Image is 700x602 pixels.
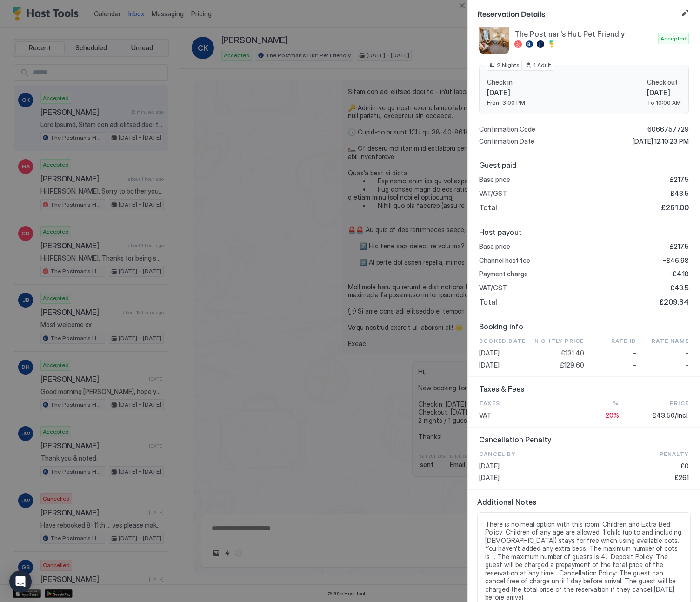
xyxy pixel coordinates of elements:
[487,88,525,97] span: [DATE]
[479,242,510,251] span: Base price
[633,137,689,146] span: [DATE] 12:10:23 PM
[647,88,681,97] span: [DATE]
[477,7,678,19] span: Reservation Details
[660,34,687,43] span: Accepted
[611,337,636,345] span: Rate ID
[680,7,691,19] button: Edit reservation
[670,242,689,251] span: £217.5
[647,99,681,106] span: To 10:00 AM
[479,337,532,345] span: Booked Date
[479,203,497,212] span: Total
[479,349,532,357] span: [DATE]
[487,78,525,87] span: Check in
[479,227,689,237] span: Host payout
[479,322,689,331] span: Booking info
[633,349,636,357] span: -
[669,270,689,278] span: -£4.18
[479,435,689,444] span: Cancellation Penalty
[670,189,689,198] span: £43.5
[479,175,510,184] span: Base price
[479,284,507,292] span: VAT/GST
[652,411,689,420] span: £43.50/Incl.
[680,462,689,470] span: £0
[479,450,584,458] span: CANCEL BY
[659,297,689,307] span: £209.84
[514,29,654,39] span: The Postman's Hut: Pet Friendly
[477,497,691,507] span: Additional Notes
[686,349,689,357] span: -
[560,361,584,369] span: £129.60
[479,256,530,265] span: Channel host fee
[561,349,584,357] span: £131.40
[670,175,689,184] span: £217.5
[497,61,520,69] span: 2 Nights
[633,361,636,369] span: -
[479,474,584,482] span: [DATE]
[674,474,689,482] span: £261
[661,203,689,212] span: £261.00
[487,99,525,106] span: From 3:00 PM
[613,399,619,408] span: %
[479,161,689,170] span: Guest paid
[686,361,689,369] span: -
[670,284,689,292] span: £43.5
[479,125,535,134] span: Confirmation Code
[670,399,689,408] span: Price
[479,399,549,408] span: Taxes
[479,270,528,278] span: Payment charge
[663,256,689,265] span: -£46.98
[534,337,584,345] span: Nightly Price
[479,189,507,198] span: VAT/GST
[606,411,619,420] span: 20%
[479,384,689,394] span: Taxes & Fees
[9,570,32,593] div: Open Intercom Messenger
[652,337,689,345] span: Rate Name
[479,361,532,369] span: [DATE]
[479,137,534,146] span: Confirmation Date
[479,462,584,470] span: [DATE]
[479,411,549,420] span: VAT
[647,78,681,87] span: Check out
[660,450,689,458] span: Penalty
[533,61,551,69] span: 1 Adult
[479,24,509,54] div: listing image
[485,520,683,602] span: There is no meal option with this room. Children and Extra Bed Policy: Children of any age are al...
[647,125,689,134] span: 6066757729
[479,297,497,307] span: Total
